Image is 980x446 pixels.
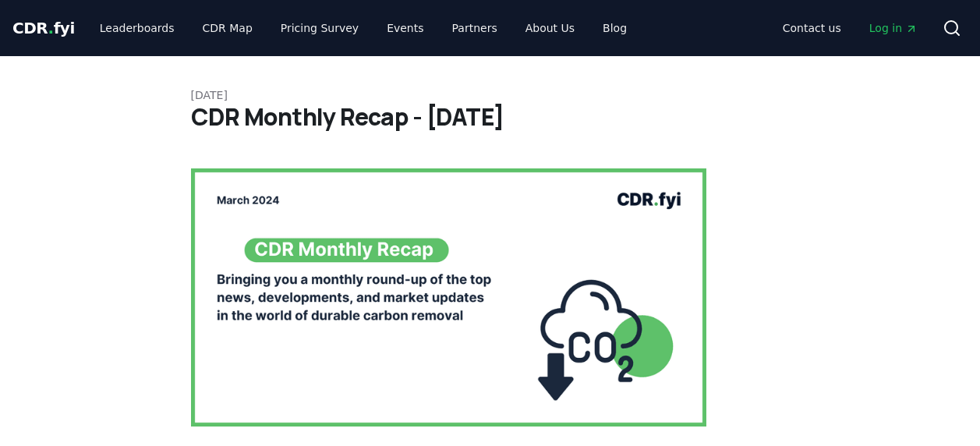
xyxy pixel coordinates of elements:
a: Blog [590,14,639,42]
nav: Main [770,14,930,42]
a: About Us [513,14,587,42]
h1: CDR Monthly Recap - [DATE] [191,103,790,131]
span: Log in [869,20,918,36]
a: Events [374,14,436,42]
img: blog post image [191,168,707,427]
a: CDR.fyi [12,17,75,39]
a: Pricing Survey [268,14,371,42]
p: [DATE] [191,87,790,103]
a: Partners [440,14,510,42]
a: CDR Map [190,14,265,42]
span: CDR fyi [12,19,75,37]
a: Leaderboards [87,14,187,42]
a: Contact us [770,14,854,42]
a: Log in [857,14,930,42]
nav: Main [87,14,639,42]
span: . [48,19,54,37]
